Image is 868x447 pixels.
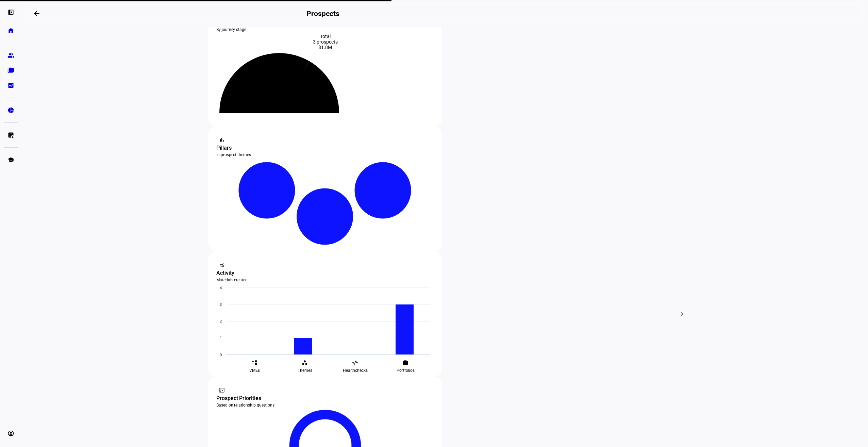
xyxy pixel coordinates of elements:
div: By journey stage [216,27,434,32]
eth-mat-symbol: workspaces [302,360,308,366]
div: 3 prospects [216,39,434,45]
text: 2 [220,319,222,324]
a: group [4,49,18,62]
eth-mat-symbol: vital_signs [352,360,358,366]
text: 4 [220,286,222,290]
span: VMEs [249,368,260,373]
div: $1.8M [216,45,434,50]
a: bid_landscape [4,79,18,92]
a: folder_copy [4,64,18,77]
mat-icon: monitoring [218,262,225,268]
eth-mat-symbol: bid_landscape [7,82,14,89]
eth-mat-symbol: left_panel_open [7,9,14,16]
eth-mat-symbol: event_list [251,360,257,366]
div: Prospect Priorities [216,394,434,402]
eth-mat-symbol: school [7,156,14,163]
div: Materials created [216,277,434,283]
eth-mat-symbol: account_circle [7,430,14,437]
eth-mat-symbol: folder_copy [7,67,14,74]
span: Themes [298,368,312,373]
div: In prospect themes [216,152,434,158]
mat-icon: arrow_backwards [33,10,41,18]
span: Portfolios [397,368,415,373]
div: Total [216,34,434,39]
eth-mat-symbol: group [7,52,14,59]
h2: Prospects [306,10,339,18]
mat-icon: chevron_right [678,310,686,318]
mat-icon: fact_check [218,387,225,394]
text: 0 [220,353,222,357]
eth-mat-symbol: home [7,27,14,34]
eth-mat-symbol: work [402,360,408,366]
a: home [4,24,18,37]
div: Activity [216,269,434,277]
span: Healthchecks [343,368,368,373]
mat-icon: bar_chart [218,136,225,143]
eth-mat-symbol: list_alt_add [7,132,14,138]
div: Pillars [216,144,434,152]
a: pie_chart [4,103,18,117]
text: 1 [220,336,222,340]
div: Based on relationship questions [216,402,434,408]
text: 3 [220,302,222,307]
eth-mat-symbol: pie_chart [7,107,14,114]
